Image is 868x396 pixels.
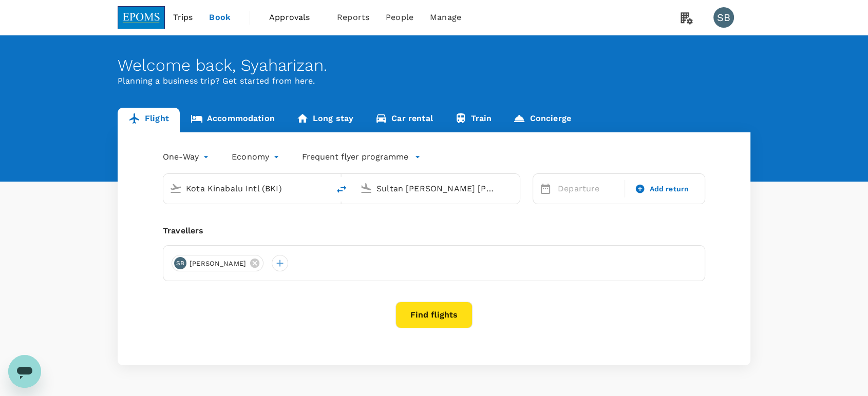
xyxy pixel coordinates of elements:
a: Train [444,108,503,132]
span: Approvals [269,11,320,24]
span: Reports [337,11,369,24]
button: Open [513,187,515,189]
span: People [386,11,413,24]
a: Flight [118,108,180,132]
div: SB [713,7,734,28]
a: Accommodation [180,108,286,132]
input: Depart from [186,181,308,196]
button: Open [322,187,324,189]
div: SB[PERSON_NAME] [172,255,263,271]
button: Frequent flyer programme [302,151,421,163]
div: Welcome back , Syaharizan . [118,56,750,75]
p: Frequent flyer programme [302,151,408,163]
div: Travellers [163,225,705,237]
iframe: Button to launch messaging window [8,355,41,388]
a: Car rental [364,108,444,132]
div: SB [174,257,186,269]
p: Departure [558,183,618,195]
a: Concierge [502,108,581,132]
a: Long stay [286,108,364,132]
span: Book [209,11,231,24]
span: Manage [430,11,461,24]
div: Economy [232,149,281,165]
button: Find flights [395,302,473,328]
button: delete [329,177,354,202]
input: Going to [376,181,498,196]
p: Planning a business trip? Get started from here. [118,75,750,87]
span: Trips [173,11,193,24]
div: One-Way [163,149,211,165]
img: EPOMS SDN BHD [118,6,165,29]
span: [PERSON_NAME] [183,259,252,269]
span: Add return [649,184,689,194]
